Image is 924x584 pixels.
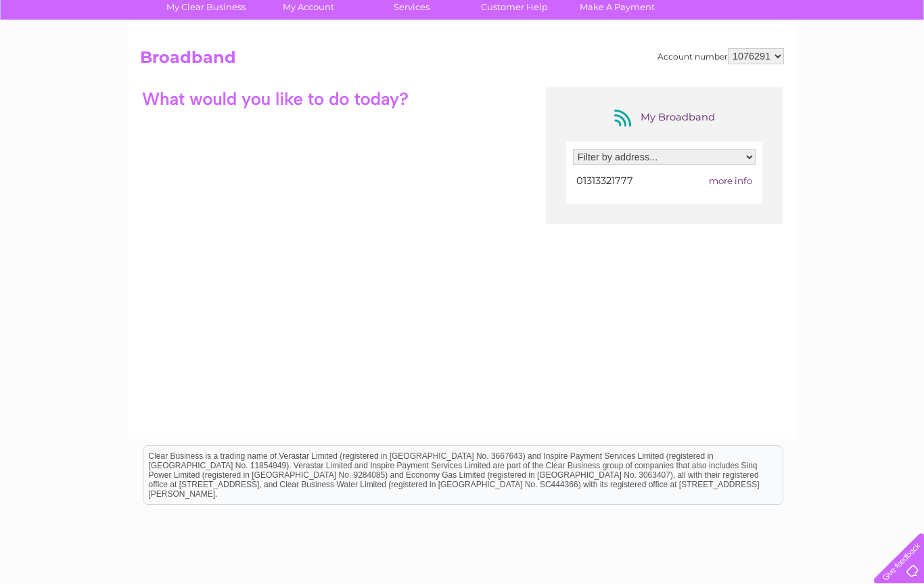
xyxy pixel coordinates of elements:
[140,48,784,74] h2: Broadband
[709,175,752,186] span: more info
[143,7,783,66] div: Clear Business is a trading name of Verastar Limited (registered in [GEOGRAPHIC_DATA] No. 3667643...
[686,58,712,68] a: Water
[879,58,911,68] a: Log out
[669,7,762,24] a: 0333 014 3131
[32,35,101,76] img: logo.png
[834,58,867,68] a: Contact
[806,58,826,68] a: Blog
[657,48,784,64] div: Account number
[720,58,749,68] a: Energy
[610,107,718,129] div: My Broadband
[576,175,633,187] span: 01313321777
[758,58,798,68] a: Telecoms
